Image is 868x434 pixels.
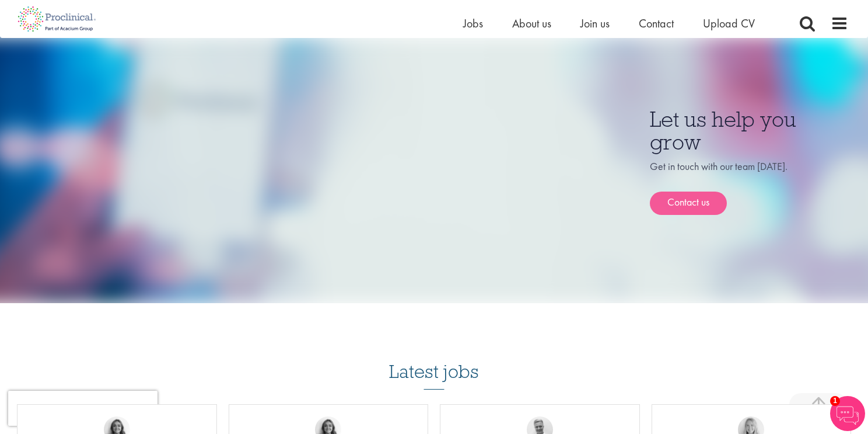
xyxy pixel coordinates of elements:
a: Contact us [650,192,727,215]
span: 1 [830,396,840,406]
iframe: reCAPTCHA [8,391,157,426]
a: About us [512,16,551,31]
a: Jobs [463,16,483,31]
img: Chatbot [830,396,865,431]
a: Join us [580,16,610,31]
h3: Let us help you grow [650,108,848,153]
h3: Latest jobs [389,332,479,390]
a: Upload CV [703,16,755,31]
a: Contact [639,16,674,31]
div: Get in touch with our team [DATE]. [650,159,848,215]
